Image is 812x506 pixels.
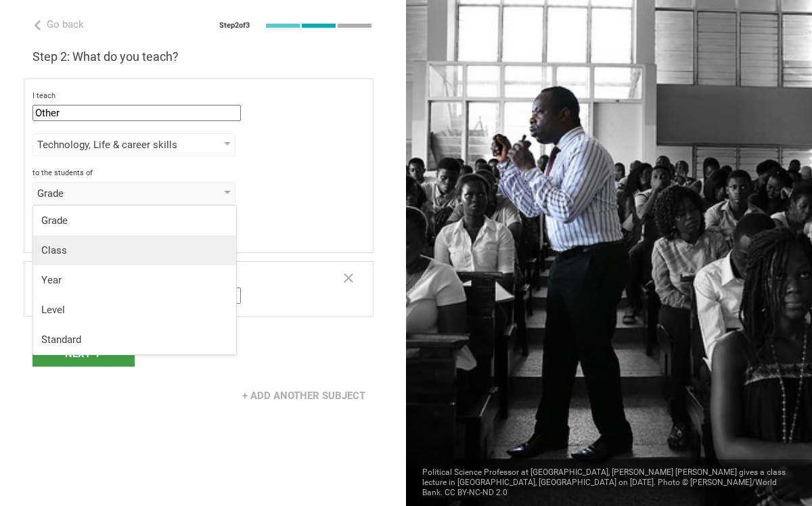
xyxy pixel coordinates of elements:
[37,187,192,200] div: Grade
[32,91,365,101] div: I teach
[32,168,365,178] div: to the students of
[32,49,374,65] h3: Step 2: What do you teach?
[47,18,84,30] span: Go back
[32,105,241,121] input: subject or discipline
[37,138,192,152] div: Technology, Life & career skills
[219,21,250,30] div: Step 2 of 3
[406,459,812,506] div: Political Science Professor at [GEOGRAPHIC_DATA], [PERSON_NAME] [PERSON_NAME] gives a class lectu...
[234,383,374,409] div: + Add another subject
